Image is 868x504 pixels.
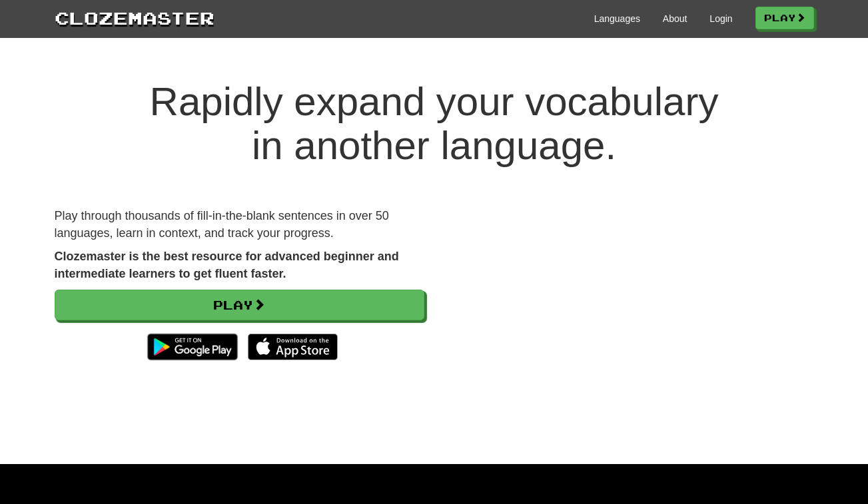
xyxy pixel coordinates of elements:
img: Get it on Google Play [141,327,244,367]
a: About [663,12,687,25]
a: Play [755,7,814,29]
a: Clozemaster [55,5,215,30]
a: Languages [594,12,640,25]
p: Play through thousands of fill-in-the-blank sentences in over 50 languages, learn in context, and... [55,208,424,242]
a: Login [709,12,732,25]
a: Play [55,290,424,320]
strong: Clozemaster is the best resource for advanced beginner and intermediate learners to get fluent fa... [55,250,399,280]
img: Download_on_the_App_Store_Badge_US-UK_135x40-25178aeef6eb6b83b96f5f2d004eda3bffbb37122de64afbaef7... [248,334,338,360]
